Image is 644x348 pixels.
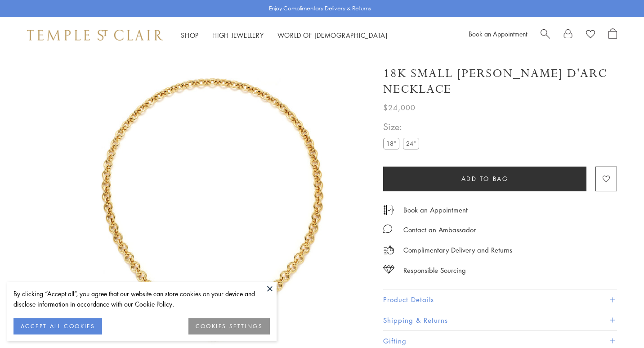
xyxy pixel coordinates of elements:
a: Book an Appointment [469,29,527,38]
img: icon_delivery.svg [383,244,394,256]
a: Search [541,28,550,42]
span: Size: [383,119,423,134]
img: icon_appointment.svg [383,205,394,215]
p: Complimentary Delivery and Returns [403,244,512,256]
img: Temple St. Clair [27,30,163,41]
img: MessageIcon-01_2.svg [383,224,392,233]
button: Product Details [383,289,617,310]
div: Responsible Sourcing [403,265,466,276]
a: Book an Appointment [403,205,468,215]
div: Contact an Ambassador [403,224,476,235]
span: $24,000 [383,102,416,113]
a: World of [DEMOGRAPHIC_DATA]World of [DEMOGRAPHIC_DATA] [277,31,388,40]
span: Add to bag [461,174,509,184]
p: Enjoy Complimentary Delivery & Returns [269,4,371,13]
h1: 18K Small [PERSON_NAME] d'Arc Necklace [383,66,617,97]
label: 24" [403,138,419,149]
button: COOKIES SETTINGS [188,318,270,334]
button: Shipping & Returns [383,310,617,330]
a: ShopShop [181,31,199,40]
img: icon_sourcing.svg [383,265,394,274]
div: By clicking “Accept all”, you agree that our website can store cookies on your device and disclos... [13,289,270,309]
a: High JewelleryHigh Jewellery [212,31,264,40]
nav: Main navigation [181,30,388,41]
label: 18" [383,138,399,149]
button: ACCEPT ALL COOKIES [13,318,102,334]
button: Add to bag [383,167,586,191]
a: Open Shopping Bag [608,28,617,42]
a: View Wishlist [586,28,595,42]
